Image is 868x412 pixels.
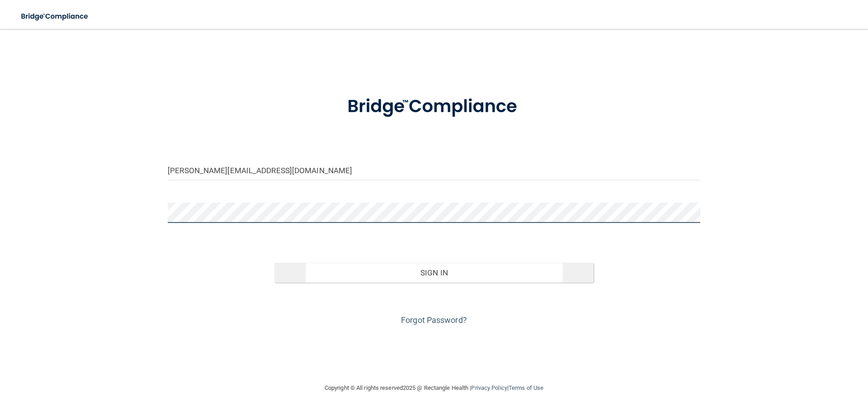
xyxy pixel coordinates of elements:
[269,374,599,403] div: Copyright © All rights reserved 2025 @ Rectangle Health | |
[274,263,594,283] button: Sign In
[14,7,97,26] img: bridge_compliance_login_screen.278c3ca4.svg
[471,384,507,391] a: Privacy Policy
[329,83,539,130] img: bridge_compliance_login_screen.278c3ca4.svg
[168,160,700,180] input: Email
[401,315,467,325] a: Forgot Password?
[509,384,543,391] a: Terms of Use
